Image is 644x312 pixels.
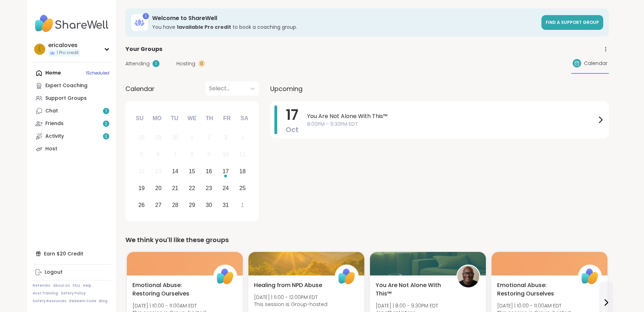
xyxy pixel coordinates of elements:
img: ShareWell [336,266,358,287]
div: 29 [189,200,195,210]
a: Blog [99,299,108,304]
a: About Us [53,283,70,288]
div: 12 [138,167,145,176]
div: 19 [138,183,145,193]
span: Calendar [125,84,155,93]
div: 23 [206,183,212,193]
span: 1 Pro credit [57,50,79,56]
span: [DATE] | 10:00 - 11:00AM EDT [132,302,206,309]
div: Choose Saturday, November 1st, 2025 [235,197,250,213]
div: 22 [189,183,195,193]
div: Mo [149,111,165,126]
div: 24 [222,183,229,193]
div: 1 [190,133,194,142]
div: 10 [222,150,229,159]
div: We [184,111,200,126]
span: Healing from NPD Abuse [254,281,322,290]
div: 31 [222,200,229,210]
div: 25 [239,183,246,193]
span: Upcoming [270,84,303,93]
div: Not available Thursday, October 9th, 2025 [201,147,216,162]
span: You Are Not Alone With This™ [307,112,596,121]
div: 17 [222,167,229,176]
span: Find a support group [546,19,599,25]
div: 9 [207,150,210,159]
div: Choose Friday, October 17th, 2025 [218,164,233,179]
div: 1 [143,13,149,19]
div: Expert Coaching [45,82,87,89]
span: Attending [125,60,150,67]
img: ShareWell Nav Logo [33,11,111,36]
span: Your Groups [125,45,162,53]
a: FAQ [73,283,80,288]
h3: You have to book a coaching group. [152,24,537,31]
div: Not available Monday, September 29th, 2025 [151,130,166,145]
div: Choose Saturday, October 25th, 2025 [235,181,250,196]
span: [DATE] | 11:00 - 12:00PM EDT [254,294,327,301]
div: Not available Sunday, October 5th, 2025 [134,147,149,162]
span: [DATE] | 8:00 - 9:30PM EDT [376,302,438,309]
div: 2 [207,133,210,142]
div: Friends [45,120,64,127]
div: Choose Friday, October 31st, 2025 [218,197,233,213]
img: JonathanListens [457,266,479,287]
div: Choose Monday, October 27th, 2025 [151,197,166,213]
div: Fr [219,111,235,126]
div: Su [132,111,147,126]
div: 26 [138,200,145,210]
div: Th [202,111,217,126]
div: 1 [152,60,160,67]
span: 2 [105,121,107,127]
a: Chat1 [33,105,111,117]
div: Not available Thursday, October 2nd, 2025 [201,130,216,145]
span: Calendar [584,60,607,67]
div: Not available Wednesday, October 8th, 2025 [184,147,200,162]
div: Choose Tuesday, October 21st, 2025 [168,181,183,196]
div: Sa [236,111,252,126]
div: Choose Saturday, October 18th, 2025 [235,164,250,179]
a: Support Groups [33,92,111,105]
a: Safety Policy [61,291,86,296]
a: Host [33,143,111,155]
a: Find a support group [541,15,603,30]
div: month 2025-10 [133,129,251,213]
div: 4 [241,133,244,142]
div: 5 [140,150,143,159]
a: Friends2 [33,117,111,130]
div: Choose Wednesday, October 22nd, 2025 [184,181,200,196]
div: Choose Sunday, October 19th, 2025 [134,181,149,196]
div: Not available Monday, October 6th, 2025 [151,147,166,162]
div: 28 [172,200,178,210]
div: 1 [241,200,244,210]
div: Support Groups [45,95,87,102]
div: Logout [45,269,63,276]
div: 6 [157,150,160,159]
div: Choose Thursday, October 30th, 2025 [201,197,216,213]
img: ShareWell [214,266,236,287]
div: Not available Tuesday, September 30th, 2025 [168,130,183,145]
h3: Welcome to ShareWell [152,14,537,22]
div: Not available Saturday, October 4th, 2025 [235,130,250,145]
div: Not available Sunday, September 28th, 2025 [134,130,149,145]
div: Choose Wednesday, October 15th, 2025 [184,164,200,179]
div: Not available Sunday, October 12th, 2025 [134,164,149,179]
div: 11 [239,150,246,159]
div: 7 [174,150,177,159]
div: 0 [198,60,205,67]
div: Choose Thursday, October 23rd, 2025 [201,181,216,196]
a: Redeem Code [69,299,96,304]
div: Not available Tuesday, October 7th, 2025 [168,147,183,162]
div: Activity [45,133,64,140]
a: Expert Coaching [33,79,111,92]
div: Not available Friday, October 3rd, 2025 [218,130,233,145]
span: Hosting [176,60,195,67]
span: This session is Group-hosted [254,301,327,308]
span: e [38,45,41,54]
div: 30 [206,200,212,210]
div: Chat [45,108,58,115]
span: 2 [105,134,107,139]
div: Choose Wednesday, October 29th, 2025 [184,197,200,213]
span: 8:00PM - 9:30PM EDT [307,121,596,128]
div: Not available Saturday, October 11th, 2025 [235,147,250,162]
div: 27 [155,200,162,210]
